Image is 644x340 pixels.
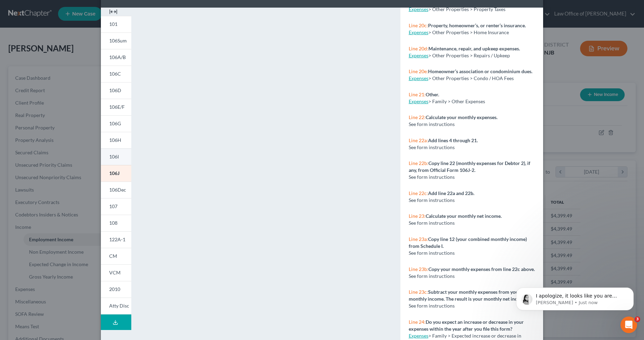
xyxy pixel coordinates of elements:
[409,174,455,180] span: See form instructions
[409,250,455,256] span: See form instructions
[101,148,131,165] a: 106I
[428,68,532,74] strong: Homeowner’s association or condominium dues.
[409,29,428,35] a: Expenses
[109,8,117,16] img: expand-e0f6d898513216a626fdd78e52531dac95497ffd26381d4c15ee2fc46db09dca.svg
[109,54,126,60] span: 106A/B
[428,46,520,51] strong: Maintenance, repair, and upkeep expenses.
[409,91,426,97] span: Line 21:
[101,49,131,66] a: 106A/B
[101,165,131,182] a: 106J
[409,98,428,104] a: Expenses
[409,333,428,339] a: Expenses
[409,236,428,242] span: Line 23a:
[409,220,455,226] span: See form instructions
[101,281,131,298] a: 2010
[101,198,131,215] a: 107
[409,75,428,81] a: Expenses
[109,270,121,275] span: VCM
[621,317,637,333] iframe: Intercom live chat
[428,22,526,28] strong: Property, homeowner’s, or renter’s insurance.
[409,144,455,150] span: See form instructions
[409,197,455,203] span: See form instructions
[109,220,117,226] span: 108
[409,22,428,28] span: Line 20c:
[109,104,125,110] span: 106E/F
[426,213,502,219] strong: Calculate your monthly net income.
[109,203,117,209] span: 107
[409,319,426,325] span: Line 24:
[109,21,117,27] span: 101
[426,114,498,120] strong: Calculate your monthly expenses.
[409,137,428,143] span: Line 22a:
[101,32,131,49] a: 106Sum
[409,289,528,302] strong: Subtract your monthly expenses from your monthly income. The result is your monthly net income.
[101,82,131,99] a: 106D
[426,91,439,97] strong: Other.
[109,120,121,126] span: 106G
[109,38,127,43] span: 106Sum
[506,273,644,321] iframe: Intercom notifications message
[109,286,120,292] span: 2010
[109,170,120,176] span: 106J
[428,29,509,35] span: > Other Properties > Home Insurance
[409,190,428,196] span: Line 22c:
[409,121,455,127] span: See form instructions
[101,16,131,32] a: 101
[101,264,131,281] a: VCM
[101,298,131,314] a: Atty Disc
[101,231,131,248] a: 122A-1
[409,52,428,58] a: Expenses
[109,137,121,143] span: 106H
[109,187,126,193] span: 106Dec
[109,71,121,77] span: 106C
[409,68,428,74] span: Line 20e:
[101,99,131,115] a: 106E/F
[428,137,478,143] strong: Add lines 4 through 21.
[109,303,129,309] span: Atty Disc
[109,154,119,159] span: 106I
[428,6,505,12] span: > Other Properties > Property Taxes
[101,182,131,198] a: 106Dec
[635,317,640,322] span: 3
[428,75,514,81] span: > Other Properties > Condo / HOA Fees
[101,132,131,148] a: 106H
[409,266,428,272] span: Line 23b:
[428,190,474,196] strong: Add line 22a and 22b.
[101,215,131,231] a: 108
[30,27,119,33] p: Message from Lindsey, sent Just now
[109,253,117,259] span: CM
[109,87,121,93] span: 106D
[409,114,426,120] span: Line 22:
[409,46,428,51] span: Line 20d:
[101,248,131,264] a: CM
[409,6,428,12] a: Expenses
[428,52,510,58] span: > Other Properties > Repairs / Upkeep
[428,98,485,104] span: > Family > Other Expenses
[409,289,428,295] span: Line 23c:
[109,236,125,242] span: 122A-1
[101,66,131,82] a: 106C
[409,160,428,166] span: Line 22b:
[409,213,426,219] span: Line 23:
[409,160,530,173] strong: Copy line 22 (monthly expenses for Debtor 2), if any, from Official Form 106J-2.
[409,319,524,332] strong: Do you expect an increase or decrease in your expenses within the year after you file this form?
[30,20,117,60] span: I apologize, it looks like you are working on expenses based on your previous message. Can you le...
[409,273,455,279] span: See form instructions
[428,266,535,272] strong: Copy your monthly expenses from line 22c above.
[409,236,527,249] strong: Copy line 12 (your combined monthly income) from Schedule I.
[409,303,455,309] span: See form instructions
[101,115,131,132] a: 106G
